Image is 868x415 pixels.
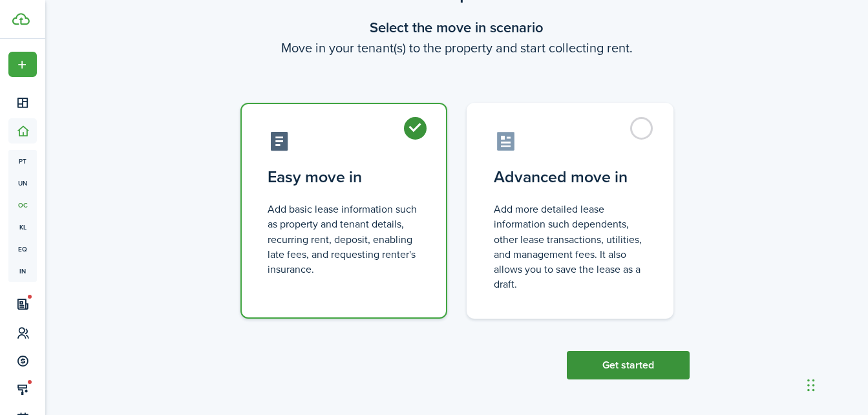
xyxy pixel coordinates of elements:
control-radio-card-title: Easy move in [268,165,420,189]
control-radio-card-description: Add basic lease information such as property and tenant details, recurring rent, deposit, enablin... [268,202,420,277]
control-radio-card-title: Advanced move in [494,165,646,189]
a: eq [8,238,37,260]
button: Open menu [8,52,37,77]
a: kl [8,216,37,238]
a: in [8,260,37,282]
control-radio-card-description: Add more detailed lease information such dependents, other lease transactions, utilities, and man... [494,202,646,292]
button: Get started [567,351,690,379]
iframe: Chat Widget [803,353,868,415]
wizard-step-header-title: Select the move in scenario [224,17,690,38]
a: oc [8,194,37,216]
a: un [8,172,37,194]
a: pt [8,150,37,172]
img: TenantCloud [12,13,30,25]
wizard-step-header-description: Move in your tenant(s) to the property and start collecting rent. [224,38,690,58]
div: Drag [807,366,815,405]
